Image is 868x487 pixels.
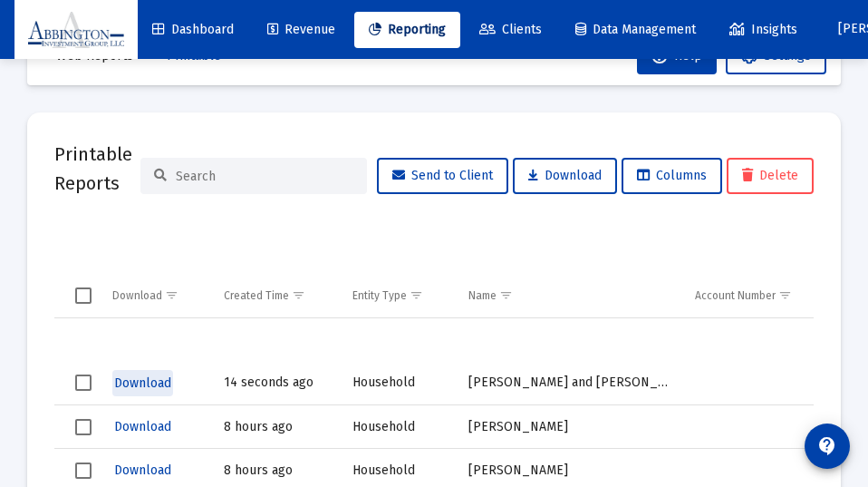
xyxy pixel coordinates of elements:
a: Insights [715,12,812,48]
div: Download [112,288,162,303]
mat-icon: contact_support [816,435,838,457]
span: Help [651,48,702,63]
button: Columns [622,158,722,194]
a: Revenue [253,12,350,48]
button: Send to Client [377,158,508,194]
td: Column Entity Type [340,274,457,317]
div: Select all [75,287,92,304]
td: Column Name [456,274,682,317]
a: Reporting [354,12,460,48]
input: Search [176,169,353,184]
span: Clients [479,22,542,37]
td: Household [340,405,457,449]
button: Download [112,414,173,440]
span: Show filter options for column 'Name' [499,288,513,302]
span: Columns [637,168,707,183]
td: [PERSON_NAME] [456,405,682,449]
a: Data Management [561,12,710,48]
a: Dashboard [138,12,248,48]
span: Show filter options for column 'Created Time' [292,288,305,302]
span: Dashboard [152,22,234,37]
span: Download [114,463,171,478]
button: Download [112,457,173,483]
span: Delete [742,168,798,183]
td: 14 seconds ago [211,362,340,405]
span: Show filter options for column 'Download' [165,288,178,302]
span: Download [528,168,602,183]
button: Download [513,158,617,194]
td: Household [340,362,457,405]
td: Column Created Time [211,274,340,317]
span: Data Management [575,22,696,37]
span: Download [114,419,171,434]
div: Created Time [224,288,289,303]
button: Download [112,370,173,396]
td: Column Account Number [682,274,831,317]
img: Dashboard [28,12,124,48]
span: Reporting [369,22,446,37]
a: Clients [465,12,556,48]
span: Insights [729,22,797,37]
div: Select row [75,375,92,391]
h2: Printable Reports [54,140,140,198]
div: Entity Type [352,288,407,303]
div: Select row [75,463,92,479]
span: Download [114,375,171,391]
button: Delete [727,158,814,194]
td: Column Download [100,274,211,317]
span: Send to Client [392,168,493,183]
div: Select row [75,419,92,435]
div: Account Number [695,288,776,303]
div: Name [468,288,497,303]
span: Revenue [267,22,335,37]
span: Show filter options for column 'Entity Type' [410,288,423,302]
span: Show filter options for column 'Account Number' [778,288,792,302]
td: 8 hours ago [211,405,340,449]
td: [PERSON_NAME] and [PERSON_NAME] [456,362,682,405]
